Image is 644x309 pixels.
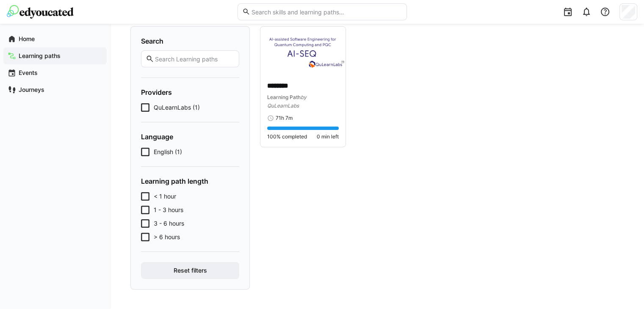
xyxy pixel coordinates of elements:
[141,177,239,185] h4: Learning path length
[250,8,402,16] input: Search skills and learning paths…
[267,133,307,140] span: 100% completed
[276,115,293,121] span: 71h 7m
[154,148,182,156] span: English (1)
[154,233,180,241] span: > 6 hours
[141,262,239,279] button: Reset filters
[154,192,176,201] span: < 1 hour
[267,94,301,100] span: Learning Path
[141,132,239,141] h4: Language
[141,37,239,45] h4: Search
[172,266,208,275] span: Reset filters
[154,206,183,214] span: 1 - 3 hours
[154,55,235,63] input: Search Learning paths
[154,219,184,228] span: 3 - 6 hours
[154,103,200,112] span: QuLearnLabs (1)
[317,133,339,140] span: 0 min left
[141,88,239,97] h4: Providers
[260,27,345,74] img: image
[267,94,307,109] span: by QuLearnLabs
